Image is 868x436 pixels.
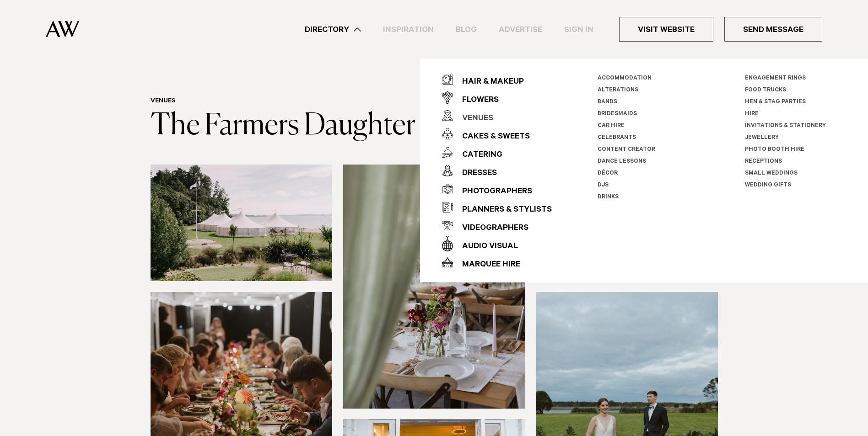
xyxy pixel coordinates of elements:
[372,23,445,36] a: Inspiration
[343,165,525,408] img: Indoor reception styling at The Farmers Daughter
[442,88,552,106] a: Flowers
[442,253,552,271] a: Marquee Hire
[442,180,552,198] a: Photographers
[151,165,333,281] img: Marquees by the water at The Farmers Daughter
[745,123,826,129] a: Invitations & Stationery
[442,106,552,125] a: Venues
[488,23,553,36] a: Advertise
[453,73,524,91] div: Hair & Makeup
[598,194,619,201] a: Drinks
[151,98,176,105] a: Venues
[745,159,782,165] a: Receptions
[598,123,625,129] a: Car Hire
[151,112,415,141] a: The Farmers Daughter
[598,75,652,82] a: Accommodation
[453,110,493,128] div: Venues
[46,21,79,37] img: Auckland Weddings Logo
[442,234,552,253] a: Audio Visual
[745,182,791,189] a: Wedding Gifts
[598,135,636,141] a: Celebrants
[453,165,497,183] div: Dresses
[745,87,786,94] a: Food Trucks
[598,99,617,106] a: Bands
[724,17,822,42] a: Send Message
[745,147,804,153] a: Photo Booth Hire
[445,23,488,36] a: Blog
[745,135,779,141] a: Jewellery
[598,111,637,117] a: Bridesmaids
[598,87,638,94] a: Alterations
[453,256,520,274] div: Marquee Hire
[598,182,609,189] a: DJs
[453,219,528,238] div: Videographers
[453,128,530,146] div: Cakes & Sweets
[598,159,646,165] a: Dance Lessons
[453,146,502,165] div: Catering
[442,143,552,161] a: Catering
[745,99,806,106] a: Hen & Stag Parties
[453,91,499,110] div: Flowers
[598,170,618,177] a: Décor
[453,201,552,219] div: Planners & Stylists
[745,111,759,117] a: Hire
[442,125,552,143] a: Cakes & Sweets
[453,183,532,201] div: Photographers
[745,75,806,82] a: Engagement Rings
[442,216,552,234] a: Videographers
[619,17,713,42] a: Visit Website
[453,238,518,256] div: Audio Visual
[598,147,655,153] a: Content Creator
[294,23,372,36] a: Directory
[553,23,604,36] a: Sign In
[745,170,798,177] a: Small Weddings
[442,198,552,216] a: Planners & Stylists
[442,70,552,88] a: Hair & Makeup
[442,161,552,180] a: Dresses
